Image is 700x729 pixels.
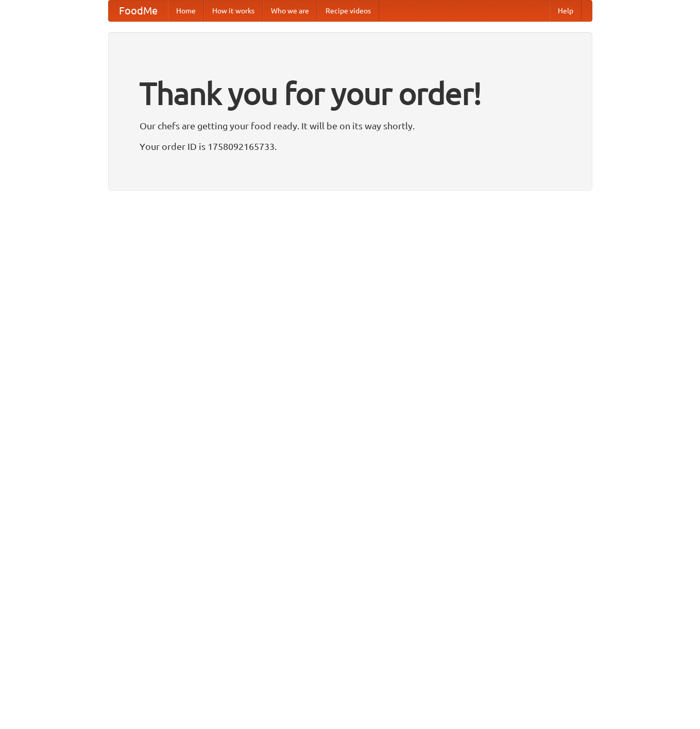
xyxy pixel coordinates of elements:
a: FoodMe [109,1,168,21]
h1: Thank you for your order! [140,69,561,118]
a: Recipe videos [317,1,379,21]
a: Home [168,1,204,21]
p: Our chefs are getting your food ready. It will be on its way shortly. [140,118,561,133]
a: Who we are [263,1,317,21]
p: Your order ID is 1758092165733. [140,139,561,154]
a: How it works [204,1,263,21]
a: Help [550,1,582,21]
